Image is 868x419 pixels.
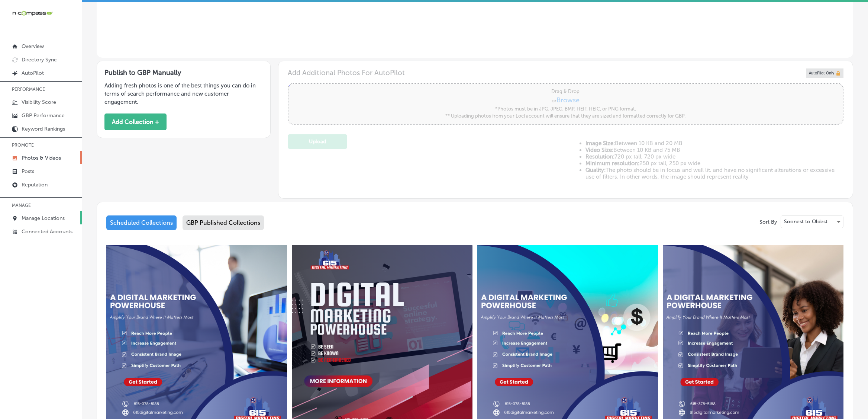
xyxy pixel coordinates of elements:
button: Add Collection + [104,113,167,130]
p: Sort By [759,219,777,225]
div: Soonest to Oldest [781,216,843,228]
p: Adding fresh photos is one of the best things you can do in terms of search performance and new c... [104,81,263,106]
p: Soonest to Oldest [784,218,827,225]
p: Overview [22,43,44,49]
h3: Publish to GBP Manually [104,68,263,77]
img: 660ab0bf-5cc7-4cb8-ba1c-48b5ae0f18e60NCTV_CLogo_TV_Black_-500x88.png [12,10,53,17]
p: Keyword Rankings [22,126,65,132]
div: GBP Published Collections [183,215,264,230]
p: GBP Performance [22,112,65,119]
p: Directory Sync [22,57,57,63]
p: Photos & Videos [22,155,61,161]
p: Visibility Score [22,99,56,105]
p: Reputation [22,182,48,188]
p: Connected Accounts [22,228,72,235]
div: Scheduled Collections [106,215,177,230]
p: Posts [22,168,34,175]
p: AutoPilot [22,70,44,76]
p: Manage Locations [22,215,65,221]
